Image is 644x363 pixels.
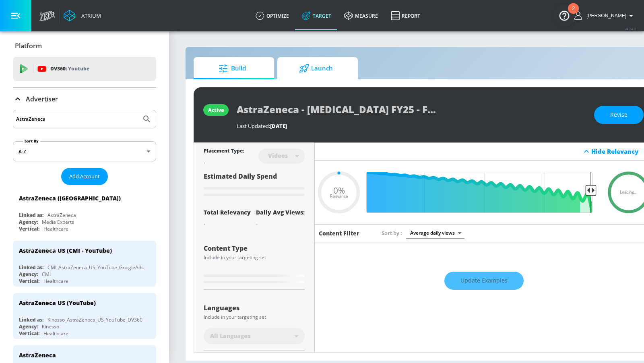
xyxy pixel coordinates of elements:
[42,219,74,225] div: Media Experts
[204,208,251,216] div: Total Relevancy
[19,219,38,225] div: Agency:
[19,225,39,232] div: Vertical:
[42,271,51,278] div: CMI
[285,59,347,78] span: Launch
[620,190,638,194] span: Loading...
[382,229,402,237] span: Sort by
[13,188,156,234] div: AstraZeneca ([GEOGRAPHIC_DATA])Linked as:AstraZenecaAgency:Media ExpertsVertical:Healthcare
[138,110,156,128] button: Submit Search
[204,305,305,311] div: Languages
[19,330,39,337] div: Vertical:
[204,172,277,181] span: Estimated Daily Spend
[371,172,597,213] input: Final Threshold
[19,247,112,254] div: AstraZeneca US (CMI - YouTube)
[13,241,156,287] div: AstraZeneca US (CMI - YouTube)Linked as:CMI_AstraZeneca_US_YouTube_GoogleAdsAgency:CMIVertical:He...
[204,147,244,156] div: Placement Type:
[47,316,142,323] div: Kinesso_AstraZeneca_US_YouTube_DV360
[406,227,464,238] div: Average daily views
[610,110,627,120] span: Revise
[572,8,575,19] div: 2
[19,194,121,202] div: AstraZeneca ([GEOGRAPHIC_DATA])
[42,323,59,330] div: Kinesso
[13,141,156,161] div: A-Z
[13,293,156,339] div: AstraZeneca US (YouTube)Linked as:Kinesso_AstraZeneca_US_YouTube_DV360Agency:KinessoVertical:Heal...
[204,245,305,252] div: Content Type
[583,13,626,19] span: login as: anthony.tran@zefr.com
[15,41,42,50] p: Platform
[19,316,43,323] div: Linked as:
[13,57,156,81] div: DV360: Youtube
[13,35,156,57] div: Platform
[553,4,576,27] button: Open Resource Center, 2 new notifications
[210,332,250,340] span: All Languages
[295,1,338,30] a: Target
[50,64,89,73] p: DV360:
[23,138,40,144] label: Sort By
[594,106,644,124] button: Revise
[202,59,263,78] span: Build
[204,315,305,320] div: Include in your targeting set
[78,12,101,19] div: Atrium
[19,278,39,285] div: Vertical:
[43,330,68,337] div: Healthcare
[204,255,305,260] div: Include in your targeting set
[319,229,359,237] h6: Content Filter
[69,172,100,181] span: Add Account
[19,271,38,278] div: Agency:
[333,186,345,194] span: 0%
[330,194,348,198] span: Relevance
[47,212,76,219] div: AstraZeneca
[19,212,43,219] div: Linked as:
[19,299,96,307] div: AstraZeneca US (YouTube)
[204,328,305,344] div: All Languages
[19,323,38,330] div: Agency:
[338,1,384,30] a: measure
[625,27,636,31] span: v 4.24.0
[64,10,101,22] a: Atrium
[237,122,586,130] div: Last Updated:
[19,351,56,359] div: AstraZeneca
[574,11,636,21] button: [PERSON_NAME]
[43,225,68,232] div: Healthcare
[208,107,224,113] div: active
[61,168,108,185] button: Add Account
[47,264,144,271] div: CMI_AstraZeneca_US_YouTube_GoogleAds
[68,64,89,73] p: Youtube
[256,208,305,216] div: Daily Avg Views:
[204,172,305,199] div: Estimated Daily Spend
[264,152,292,159] div: Videos
[249,1,295,30] a: optimize
[16,114,138,124] input: Search by name
[26,95,58,103] p: Advertiser
[43,278,68,285] div: Healthcare
[384,1,427,30] a: Report
[270,122,287,130] span: [DATE]
[13,88,156,110] div: Advertiser
[19,264,43,271] div: Linked as:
